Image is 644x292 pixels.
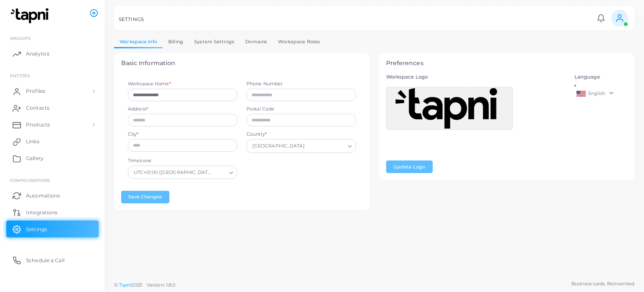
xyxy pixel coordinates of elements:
[114,36,163,48] a: Workspace Info
[6,221,99,237] a: Settings
[128,131,139,138] label: City
[571,280,635,287] span: Business cards. Reinvented.
[114,281,175,289] span: ©
[147,282,176,288] span: Version: 1.8.0
[26,138,39,145] span: Links
[26,50,49,58] span: Analytics
[10,73,30,78] span: ENTITIES
[576,91,586,97] img: en
[588,90,605,96] span: English
[26,209,57,216] span: Integrations
[26,257,65,264] span: Schedule a Call
[273,36,325,48] a: Workspace Roles
[163,36,189,48] a: Billing
[216,168,226,177] input: Search for option
[247,81,356,87] label: Phone Number
[121,191,169,203] button: Save Changes
[6,83,99,100] a: Profiles
[26,155,44,162] span: Gallery
[189,36,240,48] a: System Settings
[247,139,356,153] div: Search for option
[247,131,267,138] label: Country
[10,36,31,41] span: INSIGHTS
[386,160,433,173] button: Update Logo
[386,60,628,67] h4: Preferences
[134,168,213,177] span: UTC+01:00 ([GEOGRAPHIC_DATA], [GEOGRAPHIC_DATA], [GEOGRAPHIC_DATA], [GEOGRAPHIC_DATA], War...
[6,252,99,268] a: Schedule a Call
[26,226,47,233] span: Settings
[26,104,49,112] span: Contacts
[6,45,99,62] a: Analytics
[6,150,99,167] a: Gallery
[128,158,151,164] label: Timezone
[306,142,345,151] input: Search for option
[26,192,60,200] span: Automations
[128,81,171,87] label: Workspace Name
[119,282,132,288] a: Tapni
[26,87,45,95] span: Profiles
[26,121,50,129] span: Products
[240,36,273,48] a: Domains
[128,166,237,179] div: Search for option
[6,133,99,150] a: Links
[6,100,99,116] a: Contacts
[119,16,144,22] h5: SETTINGS
[131,281,142,289] span: 2025
[121,60,363,67] h4: Basic Information
[6,116,99,133] a: Products
[6,187,99,204] a: Automations
[247,106,356,113] label: Postal Code
[251,142,306,151] span: [GEOGRAPHIC_DATA]
[10,178,50,183] span: Configurations
[8,8,54,24] img: logo
[574,89,628,99] a: English
[574,74,628,80] h5: Language
[386,74,565,80] h5: Workspace Logo
[6,204,99,221] a: Integrations
[128,106,148,113] label: Address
